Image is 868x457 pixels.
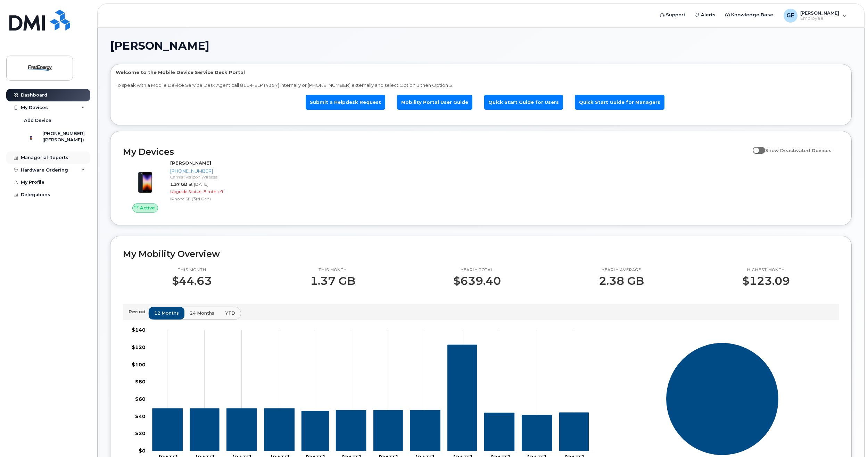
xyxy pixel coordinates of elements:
tspan: $140 [132,327,146,333]
span: [PERSON_NAME] [110,41,209,51]
img: image20231002-3703462-1angbar.jpeg [129,163,162,197]
div: Carrier: Verizon Wireless [170,174,293,180]
tspan: $80 [135,379,146,385]
tspan: $20 [135,431,146,437]
tspan: $60 [135,396,146,402]
span: Active [140,205,155,211]
a: Active[PERSON_NAME][PHONE_NUMBER]Carrier: Verizon Wireless1.37 GBat [DATE]Upgrade Status:8 mth le... [123,160,296,213]
g: Series [666,343,779,456]
p: 1.37 GB [310,275,355,287]
p: 2.38 GB [599,275,644,287]
p: Highest month [742,267,790,273]
p: $44.63 [172,275,212,287]
p: Period [129,308,148,315]
p: To speak with a Mobile Device Service Desk Agent call 811-HELP (4357) internally or [PHONE_NUMBER... [116,82,846,89]
div: iPhone SE (3rd Gen) [170,196,293,202]
p: Yearly average [599,267,644,273]
p: This month [310,267,355,273]
span: 8 mth left [204,189,224,194]
input: Show Deactivated Devices [753,144,758,149]
tspan: $100 [132,362,146,368]
tspan: $40 [135,413,146,419]
span: 24 months [190,310,214,316]
p: Yearly total [453,267,501,273]
strong: [PERSON_NAME] [170,160,211,166]
span: Upgrade Status: [170,189,202,194]
span: YTD [225,310,235,316]
tspan: $120 [132,344,146,350]
span: 1.37 GB [170,182,187,187]
h2: My Mobility Overview [123,249,839,259]
a: Mobility Portal User Guide [397,95,472,110]
h2: My Devices [123,147,749,157]
p: $123.09 [742,275,790,287]
p: $639.40 [453,275,501,287]
tspan: $0 [139,448,146,454]
a: Quick Start Guide for Users [484,95,563,110]
p: This month [172,267,212,273]
a: Submit a Helpdesk Request [306,95,385,110]
span: Show Deactivated Devices [765,148,832,153]
a: Quick Start Guide for Managers [575,95,664,110]
p: Welcome to the Mobile Device Service Desk Portal [116,69,846,76]
div: [PHONE_NUMBER] [170,168,293,174]
span: at [DATE] [189,182,208,187]
iframe: Messenger Launcher [838,427,863,452]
